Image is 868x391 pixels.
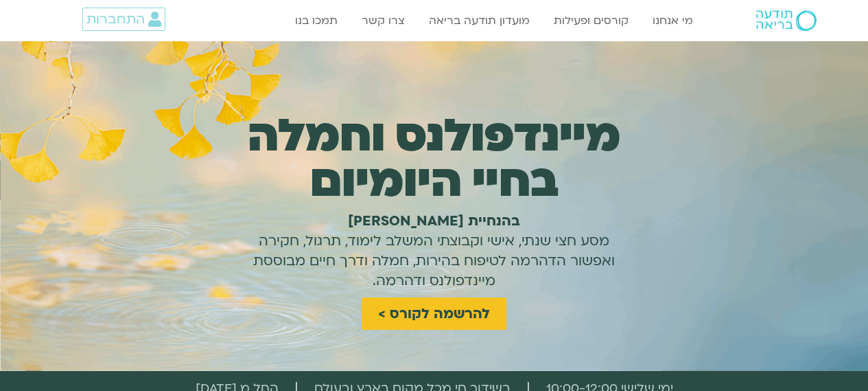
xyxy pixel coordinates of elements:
a: מועדון תודעה בריאה [422,8,537,34]
span: להרשמה לקורס > [378,306,490,322]
a: מי אנחנו [646,8,700,34]
b: בהנחיית [PERSON_NAME] [348,212,520,230]
a: להרשמה לקורס > [362,298,506,330]
h1: מסע חצי שנתי, אישי וקבוצתי המשלב לימוד, תרגול, חקירה ואפשור הדהרמה לטיפוח בהירות, חמלה ודרך חיים ... [242,211,626,291]
h1: מיינדפולנס וחמלה בחיי היומיום [228,113,640,204]
span: התחברות [86,12,145,27]
a: התחברות [82,8,165,31]
img: תודעה בריאה [756,10,817,31]
a: קורסים ופעילות [547,8,635,34]
a: תמכו בנו [288,8,344,34]
a: צרו קשר [355,8,412,34]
